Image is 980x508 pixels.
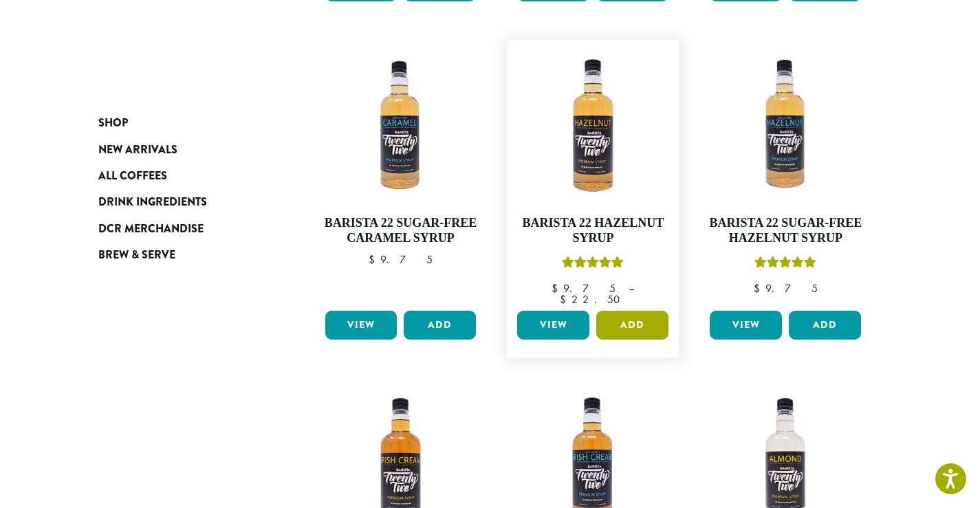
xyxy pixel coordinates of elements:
span: $ [560,292,571,307]
span: New Arrivals [98,142,177,159]
h4: Barista 22 Sugar-Free Caramel Syrup [322,216,480,245]
a: Barista 22 Hazelnut SyrupRated 5.00 out of 5 [514,47,672,305]
img: SF-HAZELNUT-300x300.png [706,47,864,205]
span: DCR Merchandise [98,221,204,238]
img: SF-CARAMEL-300x300.png [321,47,479,205]
button: Add [789,311,861,340]
span: Brew & Serve [98,247,175,264]
span: $ [552,281,563,296]
h4: Barista 22 Hazelnut Syrup [514,216,672,245]
span: All Coffees [98,168,167,185]
span: Drink Ingredients [98,194,207,211]
bdi: 9.75 [552,281,616,296]
span: Shop [98,115,128,132]
a: View [325,311,398,340]
a: Shop [98,110,263,136]
a: DCR Merchandise [98,216,263,242]
bdi: 22.50 [560,292,627,307]
span: – [629,281,634,296]
bdi: 9.75 [369,252,433,267]
img: HAZELNUT-300x300.png [514,47,672,205]
div: Rated 5.00 out of 5 [754,254,816,275]
div: Rated 5.00 out of 5 [562,254,624,275]
a: View [517,311,589,340]
a: Drink Ingredients [98,189,263,215]
a: New Arrivals [98,136,263,162]
button: Add [596,311,668,340]
span: $ [369,252,380,267]
a: Barista 22 Sugar-Free Caramel Syrup $9.75 [322,47,480,305]
a: Barista 22 Sugar-Free Hazelnut SyrupRated 5.00 out of 5 $9.75 [706,47,864,305]
bdi: 9.75 [754,281,818,296]
button: Add [404,311,476,340]
span: $ [754,281,765,296]
a: View [710,311,782,340]
a: All Coffees [98,163,263,189]
a: Brew & Serve [98,242,263,268]
h4: Barista 22 Sugar-Free Hazelnut Syrup [706,216,864,245]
